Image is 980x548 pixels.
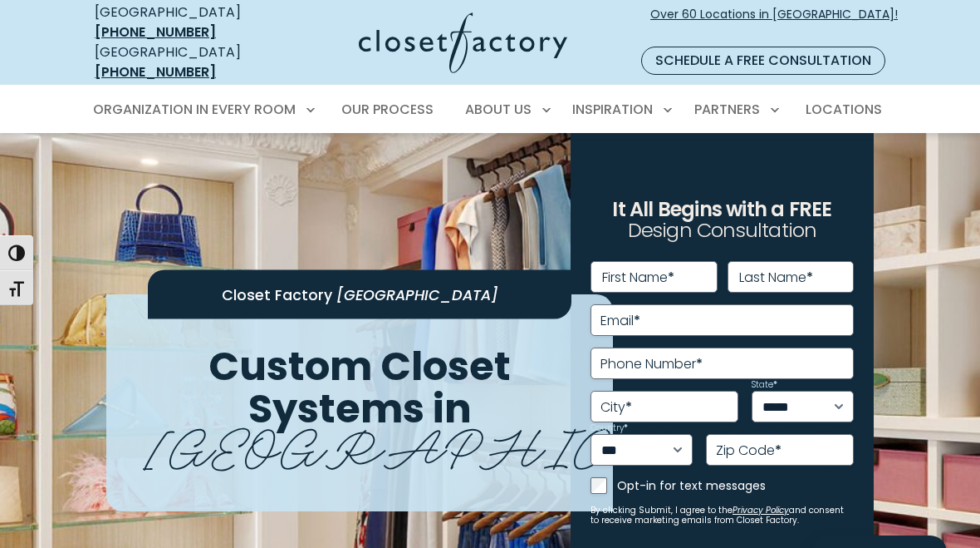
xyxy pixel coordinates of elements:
[600,401,632,414] label: City
[95,62,216,81] a: [PHONE_NUMBER]
[650,6,898,41] span: Over 60 Locations in [GEOGRAPHIC_DATA]!
[341,100,434,119] span: Our Process
[95,22,216,42] a: [PHONE_NUMBER]
[336,284,498,304] span: [GEOGRAPHIC_DATA]
[222,284,332,304] span: Closet Factory
[739,271,813,284] label: Last Name
[600,314,640,328] label: Email
[752,381,777,389] label: State
[716,444,782,457] label: Zip Code
[617,477,854,494] label: Opt-in for text messages
[628,217,817,244] span: Design Consultation
[641,47,885,75] a: Schedule a Free Consultation
[694,100,760,119] span: Partners
[602,271,674,284] label: First Name
[590,424,628,432] label: Country
[145,405,855,481] span: [GEOGRAPHIC_DATA]
[806,100,882,119] span: Locations
[359,12,567,73] img: Closet Factory Logo
[81,86,899,133] nav: Primary Menu
[93,100,296,119] span: Organization in Every Room
[572,100,653,119] span: Inspiration
[733,504,789,516] a: Privacy Policy
[208,338,511,437] span: Custom Closet Systems in
[612,195,831,223] span: It All Begins with a FREE
[95,2,276,42] div: [GEOGRAPHIC_DATA]
[465,100,532,119] span: About Us
[600,358,703,371] label: Phone Number
[95,42,276,82] div: [GEOGRAPHIC_DATA]
[590,506,854,526] small: By clicking Submit, I agree to the and consent to receive marketing emails from Closet Factory.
